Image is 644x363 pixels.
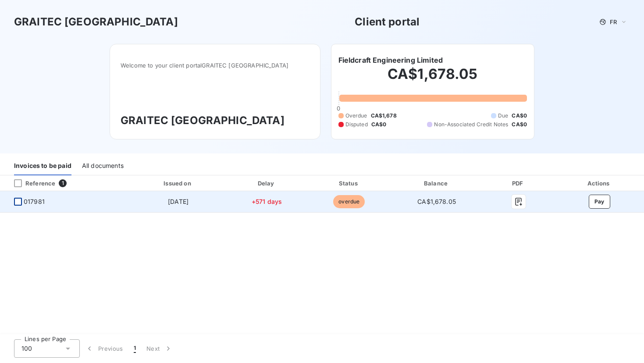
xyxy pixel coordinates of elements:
[371,112,397,120] span: CA$1,678
[14,14,178,30] h3: GRAITEC [GEOGRAPHIC_DATA]
[59,179,67,187] span: 1
[82,157,124,175] div: All documents
[434,121,508,128] span: Non-Associated Credit Notes
[371,121,387,128] span: CA$0
[309,179,389,188] div: Status
[141,339,178,358] button: Next
[484,179,553,188] div: PDF
[417,198,456,205] span: CA$1,678.05
[338,55,443,65] h6: Fieldcraft Engineering Limited
[132,179,225,188] div: Issued on
[80,339,128,358] button: Previous
[121,62,310,69] span: Welcome to your client portal GRAITEC [GEOGRAPHIC_DATA]
[21,344,32,353] span: 100
[337,105,340,112] span: 0
[168,198,189,205] span: [DATE]
[252,198,282,205] span: +571 days
[355,14,420,30] h3: Client portal
[121,113,310,128] h3: GRAITEC [GEOGRAPHIC_DATA]
[345,112,367,120] span: Overdue
[345,121,368,128] span: Disputed
[512,121,527,128] span: CA$0
[589,195,610,209] button: Pay
[128,339,141,358] button: 1
[393,179,480,188] div: Balance
[134,344,136,353] span: 1
[512,112,527,120] span: CA$0
[556,179,642,188] div: Actions
[7,179,55,187] div: Reference
[610,18,617,25] span: FR
[338,65,527,92] h2: CA$1,678.05
[333,195,365,208] span: overdue
[24,197,45,206] span: 017981
[228,179,306,188] div: Delay
[14,157,71,175] div: Invoices to be paid
[498,112,508,120] span: Due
